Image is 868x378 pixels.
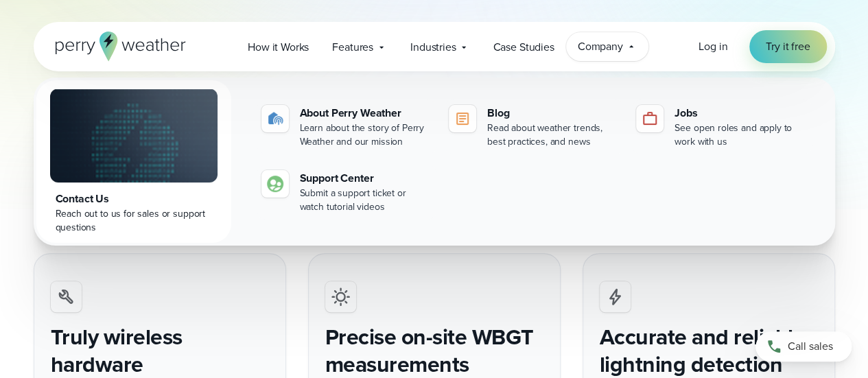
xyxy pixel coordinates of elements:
div: See open roles and apply to work with us [675,121,807,149]
a: Contact Us Reach out to us for sales or support questions [36,80,231,243]
div: Support Center [300,170,432,187]
span: Try it free [766,38,810,55]
a: Blog Read about weather trends, best practices, and news [443,99,625,154]
span: How it Works [248,39,309,56]
div: Jobs [675,105,807,121]
a: How it Works [236,33,320,61]
h5: Truly wireless hardware [51,323,269,378]
span: Case Studies [493,39,554,56]
span: Log in [699,38,727,54]
img: blog-icon.svg [454,110,471,127]
a: Jobs See open roles and apply to work with us [631,99,812,154]
span: Features [332,39,373,56]
img: jobs-icon-1.svg [642,110,658,127]
div: Submit a support ticket or watch tutorial videos [300,187,432,214]
div: Reach out to us for sales or support questions [56,207,212,235]
a: Try it free [749,30,826,63]
div: Contact Us [56,191,212,207]
span: Company [578,38,623,55]
a: About Perry Weather Learn about the story of Perry Weather and our mission [256,99,438,154]
div: Blog [487,105,620,121]
img: about-icon.svg [267,110,283,127]
a: Call sales [755,331,852,362]
a: Case Studies [481,33,565,61]
img: contact-icon.svg [267,176,283,192]
a: Log in [699,38,727,55]
span: Industries [410,39,456,56]
h4: Accurate and reliable lightning detection [600,323,818,378]
div: Read about weather trends, best practices, and news [487,121,620,149]
div: About Perry Weather [300,105,432,121]
div: Learn about the story of Perry Weather and our mission [300,121,432,149]
span: Call sales [788,338,833,355]
h4: Precise on-site WBGT measurements [325,323,543,378]
a: Support Center Submit a support ticket or watch tutorial videos [256,165,438,220]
